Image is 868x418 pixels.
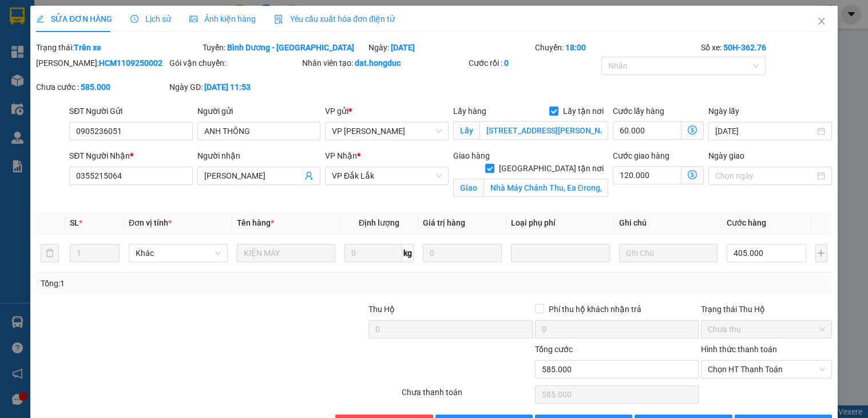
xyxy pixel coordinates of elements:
input: Ghi Chú [619,244,718,262]
div: Tổng: 1 [41,277,336,290]
span: Lấy hàng [453,107,486,116]
th: Ghi chú [615,212,723,234]
button: delete [41,244,59,262]
span: clock-circle [130,15,138,23]
span: SỬA ĐƠN HÀNG [36,14,112,23]
span: Ảnh kiện hàng [189,14,256,23]
label: Cước lấy hàng [613,107,664,116]
span: Đơn vị tính [129,218,172,227]
div: Ngày GD: [169,81,300,93]
span: dollar-circle [688,125,697,135]
b: Bình Dương - [GEOGRAPHIC_DATA] [227,43,354,52]
label: Hình thức thanh toán [701,345,777,354]
span: edit [36,15,44,23]
input: Ngày giao [715,169,814,182]
b: [DATE] [391,43,415,52]
span: VP Đắk Lắk [332,167,441,184]
span: picture [189,15,197,23]
div: Nhân viên tạo: [302,57,466,69]
span: [GEOGRAPHIC_DATA] tận nơi [494,162,608,175]
div: SĐT Người Gửi [69,105,192,117]
b: 18:00 [565,43,586,52]
b: [DATE] 11:53 [204,82,251,92]
span: Giá trị hàng [423,218,465,227]
div: Chưa cước : [36,81,167,93]
span: Lịch sử [130,14,171,23]
span: Yêu cầu xuất hóa đơn điện tử [274,14,395,23]
b: 0 [504,58,509,68]
span: Giao [453,179,483,197]
input: VD: Bàn, Ghế [237,244,336,262]
span: Phí thu hộ khách nhận trả [544,303,646,316]
span: Giao hàng [453,151,490,160]
div: Gói vận chuyển: [169,57,300,69]
input: Ngày lấy [715,125,814,137]
div: [PERSON_NAME]: [36,57,167,69]
div: Người nhận [197,149,320,162]
button: plus [815,244,827,262]
span: close [817,17,826,26]
div: Số xe: [700,41,833,54]
input: Cước giao hàng [613,166,682,184]
span: user-add [304,171,314,180]
b: dat.hongduc [355,58,401,68]
input: Giao tận nơi [483,179,608,197]
input: Lấy tận nơi [479,121,608,140]
img: icon [274,15,283,24]
label: Cước giao hàng [613,151,669,160]
span: Cước hàng [727,218,766,227]
div: VP gửi [325,105,448,117]
span: dollar-circle [688,170,697,179]
th: Loại phụ phí [506,212,615,234]
label: Ngày lấy [708,107,739,116]
input: Cước lấy hàng [613,121,682,140]
span: VP Hồ Chí Minh [332,123,441,140]
b: 585.000 [81,82,110,92]
button: Close [806,6,838,38]
div: Chuyến: [534,41,700,54]
span: Chọn HT Thanh Toán [708,361,825,378]
span: Khác [136,245,221,262]
div: Tuyến: [201,41,368,54]
b: Trên xe [74,43,101,52]
label: Ngày giao [708,151,744,160]
input: 0 [423,244,502,262]
b: HCM1109250002 [99,58,162,68]
span: Lấy [453,121,479,140]
div: Trạng thái: [35,41,201,54]
span: Tổng cước [535,345,573,354]
div: Trạng thái Thu Hộ [701,303,831,316]
span: Tên hàng [237,218,274,227]
b: 50H-362.76 [723,43,766,52]
div: Người gửi [197,105,320,117]
span: SL [70,218,79,227]
span: Lấy tận nơi [558,105,608,117]
span: Định lượng [359,218,399,227]
div: Cước rồi : [469,57,599,69]
div: Chưa thanh toán [401,386,533,406]
span: Chưa thu [708,321,825,338]
span: kg [402,244,414,262]
div: SĐT Người Nhận [69,149,192,162]
div: Ngày: [367,41,534,54]
span: Thu Hộ [368,305,395,314]
span: VP Nhận [325,151,357,160]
